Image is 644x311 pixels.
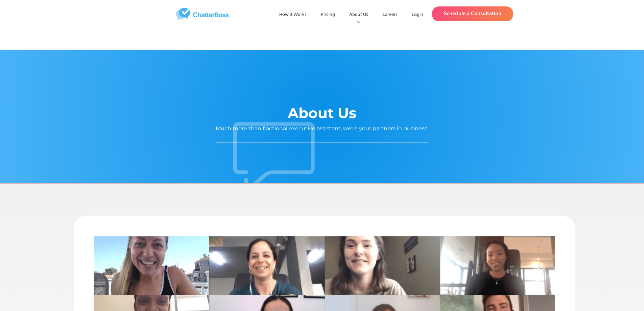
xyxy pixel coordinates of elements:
a: Login [406,9,429,21]
h1: About Us [288,104,356,122]
div: Much more than fractional executive assistant, we're your partners in business. [216,125,428,132]
a: Pricing [315,9,340,21]
a: home [131,8,274,20]
a: Careers [377,9,403,21]
div: About Us [349,12,368,18]
a: How it Works [274,9,312,21]
a: Schedule a Consultation [432,6,513,21]
div: About Us [344,9,374,21]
